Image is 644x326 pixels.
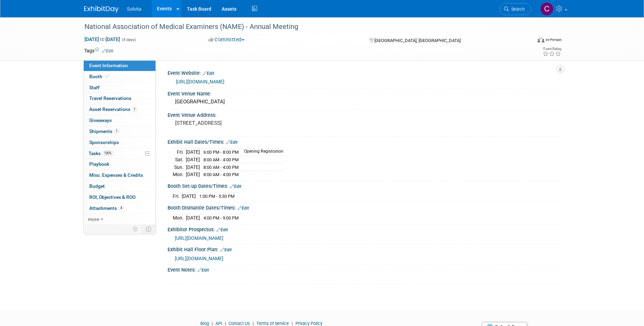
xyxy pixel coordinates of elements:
[256,321,289,326] a: Terms of Service
[84,192,155,203] a: ROI, Objectives & ROO
[217,227,228,232] a: Edit
[220,247,232,252] a: Edit
[84,82,155,93] a: Staff
[175,235,223,241] a: [URL][DOMAIN_NAME]
[84,47,113,54] td: Tags
[198,268,209,273] a: Edit
[127,6,141,12] span: Solvita
[173,96,555,107] div: [GEOGRAPHIC_DATA]
[89,183,105,189] span: Budget
[186,149,200,156] td: [DATE]
[84,214,155,225] a: more
[203,165,239,170] span: 8:00 AM - 4:00 PM
[84,126,155,137] a: Shipments1
[84,137,155,148] a: Sponsorships
[89,172,143,178] span: Misc. Expenses & Credits
[89,129,119,134] span: Shipments
[223,321,228,326] span: |
[84,60,155,71] a: Event Information
[89,85,100,90] span: Staff
[173,193,182,200] td: Fri.
[84,36,120,42] span: [DATE] [DATE]
[84,115,155,126] a: Giveaways
[230,184,241,189] a: Edit
[543,47,561,51] div: Event Rating
[175,120,323,126] pre: [STREET_ADDRESS]
[89,161,109,167] span: Playbook
[186,214,200,222] td: [DATE]
[215,321,222,326] a: API
[102,151,113,156] span: 100%
[89,140,119,145] span: Sponsorships
[537,37,544,42] img: Format-Inperson.png
[89,118,112,123] span: Giveaways
[102,49,113,53] a: Edit
[199,194,234,199] span: 1:00 PM - 5:30 PM
[374,38,461,43] span: [GEOGRAPHIC_DATA], [GEOGRAPHIC_DATA]
[130,225,142,234] td: Personalize Event Tab Strip
[500,3,531,15] a: Search
[168,110,560,119] div: Event Venue Address:
[173,156,186,164] td: Sat.
[491,36,562,46] div: Event Format
[509,7,525,12] span: Search
[240,149,283,156] td: Opening Registration
[175,256,223,261] a: [URL][DOMAIN_NAME]
[203,172,239,177] span: 8:00 AM - 4:00 PM
[168,203,560,212] div: Booth Dismantle Dates/Times:
[121,38,136,42] span: (5 days)
[251,321,255,326] span: |
[89,106,137,112] span: Asset Reservations
[168,224,560,233] div: Exhibitor Prospectus:
[210,321,214,326] span: |
[84,104,155,115] a: Asset Reservations1
[84,93,155,104] a: Travel Reservations
[132,107,137,112] span: 1
[203,157,239,162] span: 8:00 AM - 4:00 PM
[84,170,155,181] a: Misc. Expenses & Credits
[114,129,119,134] span: 1
[173,149,186,156] td: Fri.
[84,159,155,170] a: Playbook
[89,74,110,79] span: Booth
[84,6,119,13] img: ExhibitDay
[186,171,200,178] td: [DATE]
[89,63,128,68] span: Event Information
[203,150,239,155] span: 6:00 PM - 8:00 PM
[168,265,560,274] div: Event Notes:
[84,148,155,159] a: Tasks100%
[226,140,238,145] a: Edit
[142,225,156,234] td: Toggle Event Tabs
[176,79,224,84] a: [URL][DOMAIN_NAME]
[173,214,186,222] td: Mon.
[545,37,562,42] div: In-Person
[203,71,214,76] a: Edit
[84,203,155,214] a: Attachments4
[168,181,560,190] div: Booth Set-up Dates/Times:
[186,163,200,171] td: [DATE]
[89,151,113,156] span: Tasks
[295,321,322,326] a: Privacy Policy
[89,194,135,200] span: ROI, Objectives & ROO
[238,206,249,211] a: Edit
[290,321,294,326] span: |
[168,137,560,146] div: Exhibit Hall Dates/Times:
[200,321,209,326] a: Blog
[89,205,124,211] span: Attachments
[119,205,124,211] span: 4
[186,156,200,164] td: [DATE]
[206,36,247,43] button: Committed
[168,244,560,253] div: Exhibit Hall Floor Plan:
[88,216,99,222] span: more
[168,68,560,77] div: Event Website:
[173,163,186,171] td: Sun.
[84,71,155,82] a: Booth
[168,89,560,97] div: Event Venue Name:
[540,2,553,16] img: Cindy Miller
[89,95,131,101] span: Travel Reservations
[105,74,109,78] i: Booth reservation complete
[99,37,105,42] span: to
[82,21,521,33] div: National Association of Medical Examiners (NAME) - Annual Meeting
